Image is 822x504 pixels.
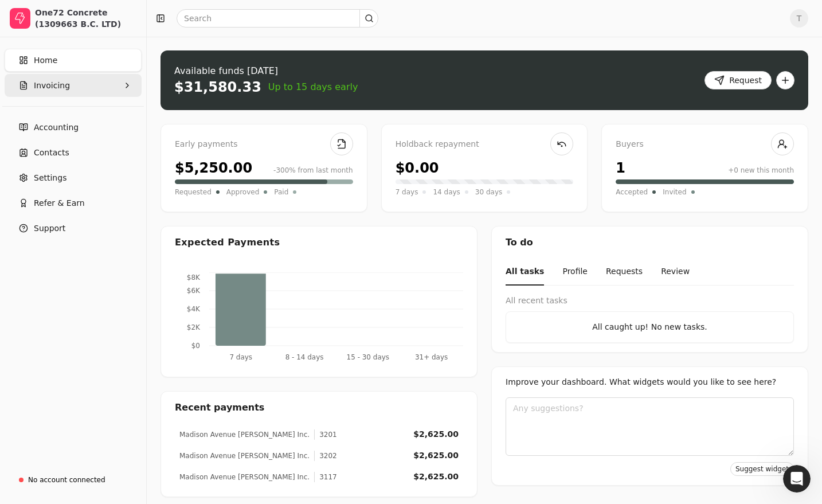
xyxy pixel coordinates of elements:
div: +0 new this month [728,165,794,175]
button: Refer & Earn [5,192,142,214]
span: Accepted [616,186,648,198]
a: Accounting [5,116,142,139]
div: -300% from last month [273,165,353,175]
tspan: $8K [187,274,201,282]
span: Approved [226,186,260,198]
button: Profile [562,259,588,286]
div: $5,250.00 [175,158,252,178]
div: All recent tasks [506,295,794,307]
input: Search [177,9,378,28]
div: $0.00 [396,158,439,178]
tspan: $2K [187,323,201,331]
div: No account connected [28,475,105,485]
span: Support [34,222,65,235]
button: T [790,9,808,28]
a: No account connected [5,470,142,490]
div: Improve your dashboard. What widgets would you like to see here? [506,376,794,388]
span: Invoicing [34,80,70,92]
span: 14 days [433,186,460,198]
div: 3202 [314,451,337,461]
span: Invited [663,186,686,198]
a: Settings [5,166,142,189]
div: $2,625.00 [413,450,459,462]
div: Available funds [DATE] [174,64,358,78]
div: Madison Avenue [PERSON_NAME] Inc. [179,472,310,482]
div: Buyers [616,138,794,151]
span: Requested [175,186,212,198]
iframe: Intercom live chat [783,465,811,493]
button: All tasks [506,259,544,286]
button: Request [704,71,772,89]
span: Paid [274,186,288,198]
div: $31,580.33 [174,78,261,96]
span: Contacts [34,147,69,159]
button: Requests [606,259,643,286]
div: All caught up! No new tasks. [515,321,784,333]
span: Up to 15 days early [268,80,358,94]
a: Contacts [5,141,142,164]
div: Madison Avenue [PERSON_NAME] Inc. [179,429,310,440]
button: Review [661,259,690,286]
tspan: 31+ days [415,353,448,361]
div: Expected Payments [175,236,280,249]
div: Recent payments [161,392,477,424]
div: 3117 [314,472,337,482]
span: 30 days [475,186,502,198]
div: 1 [616,158,625,178]
span: Settings [34,172,66,184]
div: 3201 [314,429,337,440]
tspan: $4K [187,305,201,313]
span: Home [34,54,57,67]
tspan: 15 - 30 days [347,353,389,361]
div: Holdback repayment [396,138,574,151]
div: Madison Avenue [PERSON_NAME] Inc. [179,451,310,461]
span: Accounting [34,122,79,134]
div: To do [492,226,808,259]
tspan: 8 - 14 days [285,353,324,361]
tspan: 7 days [229,353,252,361]
div: Early payments [175,138,353,151]
button: Invoicing [5,74,142,97]
a: Home [5,49,142,72]
button: Support [5,217,142,240]
tspan: $0 [191,342,200,350]
div: One72 Concrete (1309663 B.C. LTD) [35,7,136,30]
div: $2,625.00 [413,471,459,483]
tspan: $6K [187,287,201,295]
button: Suggest widget [730,462,794,476]
span: Refer & Earn [34,197,85,209]
span: 7 days [396,186,418,198]
div: $2,625.00 [413,428,459,440]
